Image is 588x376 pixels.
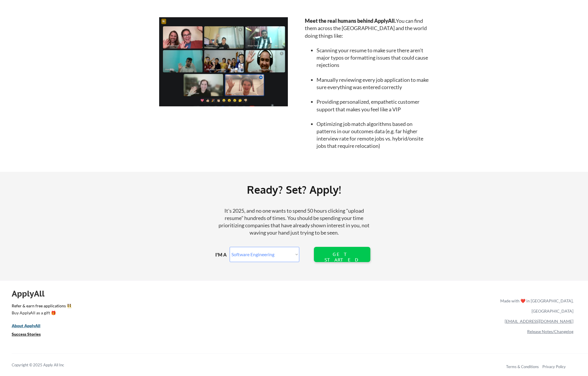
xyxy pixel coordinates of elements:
div: ApplyAll [12,289,51,299]
a: Privacy Policy [542,364,566,369]
a: Refer & earn free applications 👯‍♀️ [12,304,378,310]
a: [EMAIL_ADDRESS][DOMAIN_NAME] [505,319,573,324]
div: Copyright © 2025 Apply All Inc [12,362,79,368]
div: Made with ❤️ in [GEOGRAPHIC_DATA], [GEOGRAPHIC_DATA] [498,296,573,316]
div: It's 2025, and no one wants to spend 50 hours clicking "upload resume" hundreds of times. You sho... [216,207,372,237]
li: Scanning your resume to make sure there aren't major typos or formatting issues that could cause ... [317,47,430,69]
u: About ApplyAll [12,323,40,328]
a: About ApplyAll [12,323,49,330]
a: Success Stories [12,331,49,339]
a: Release Notes/Changelog [527,329,573,334]
li: Manually reviewing every job application to make sure everything was entered correctly [317,76,430,91]
li: Optimizing job match algorithms based on patterns in our outcomes data (e.g. far higher interview... [317,120,430,150]
a: Buy ApplyAll as a gift 🎁 [12,310,70,317]
div: You can find them across the [GEOGRAPHIC_DATA] and the world doing things like: [305,17,430,150]
div: GET STARTED [323,252,361,263]
div: Ready? Set? Apply! [82,181,506,198]
div: I'M A [215,252,231,258]
a: Terms & Conditions [506,364,539,369]
li: Providing personalized, empathetic customer support that makes you feel like a VIP [317,98,430,113]
strong: Meet the real humans behind ApplyAll. [305,18,396,24]
u: Success Stories [12,332,41,337]
div: Buy ApplyAll as a gift 🎁 [12,311,70,315]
